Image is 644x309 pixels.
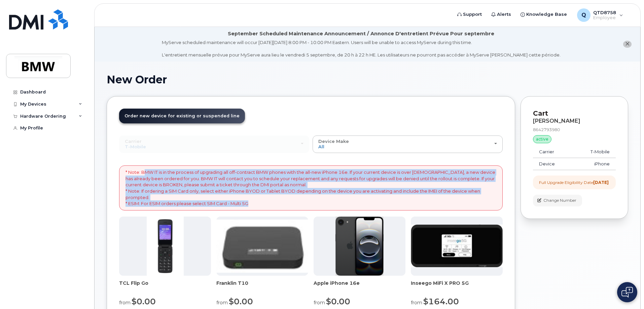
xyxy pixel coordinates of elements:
[411,280,503,293] div: Inseego MiFi X PRO 5G
[318,144,324,149] span: All
[593,180,609,185] strong: [DATE]
[126,169,496,206] p: * Note: BMW IT is in the process of upgrading all off-contract BMW phones with the all-new iPhone...
[539,180,609,185] div: Full Upgrade Eligibility Date
[119,280,211,293] div: TCL Flip Go
[621,287,633,298] img: Open chat
[411,225,503,268] img: cut_small_inseego_5G.jpg
[533,135,551,143] div: active
[411,300,422,306] small: from
[119,300,131,306] small: from
[124,113,240,118] span: Order new device for existing or suspended line
[313,136,503,153] button: Device Make All
[162,39,561,58] div: MyServe scheduled maintenance will occur [DATE][DATE] 8:00 PM - 10:00 PM Eastern. Users will be u...
[318,139,349,144] span: Device Make
[423,297,459,306] span: $164.00
[335,217,384,276] img: iphone16e.png
[533,118,616,124] div: [PERSON_NAME]
[533,109,616,118] p: Cart
[228,30,494,37] div: September Scheduled Maintenance Announcement / Annonce D'entretient Prévue Pour septembre
[572,158,616,170] td: iPhone
[314,280,405,293] div: Apple iPhone 16e
[533,146,572,158] td: Carrier
[107,74,628,85] h1: New Order
[326,297,350,306] span: $0.00
[216,280,308,293] div: Franklin T10
[216,300,228,306] small: from
[572,146,616,158] td: T-Mobile
[216,220,308,273] img: t10.jpg
[533,127,616,132] div: 8642793980
[132,297,156,306] span: $0.00
[533,195,582,206] button: Change Number
[543,197,576,203] span: Change Number
[623,41,632,48] button: close notification
[229,297,253,306] span: $0.00
[314,300,325,306] small: from
[533,158,572,170] td: Device
[147,217,184,276] img: TCL_FLIP_MODE.jpg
